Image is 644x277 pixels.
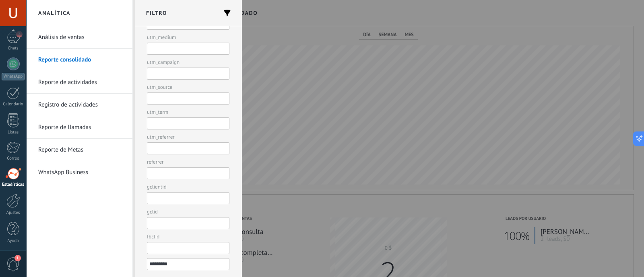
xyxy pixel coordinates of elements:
a: Reporte de Metas [38,139,124,161]
div: utm_term [147,109,229,115]
div: Chats [2,46,25,51]
div: Ayuda [2,238,25,244]
div: WhatsApp [2,73,25,80]
a: Registro de actividades [38,94,124,116]
li: Reporte de Metas [26,139,132,161]
div: utm_source [147,84,229,90]
div: utm_referrer [147,133,229,140]
div: Ajustes [2,210,25,215]
div: referrer [147,158,229,165]
li: Análisis de ventas [26,26,132,49]
li: Reporte consolidado [26,49,132,71]
div: Calendario [2,102,25,107]
li: Reporte de llamadas [26,116,132,139]
div: fbclid [147,233,229,240]
a: WhatsApp Business [38,161,124,184]
div: Correo [2,156,25,161]
div: utm_medium [147,34,229,41]
a: Reporte de llamadas [38,116,124,139]
li: Registro de actividades [26,94,132,116]
div: Listas [2,130,25,135]
div: utm_campaign [147,59,229,66]
span: 1 [14,255,21,261]
a: Reporte consolidado [38,49,124,71]
li: Reporte de actividades [26,71,132,94]
a: Reporte de actividades [38,71,124,94]
div: Estadísticas [2,182,25,187]
div: gclientid [147,183,229,190]
li: WhatsApp Business [26,161,132,183]
a: Análisis de ventas [38,26,124,49]
div: gclid [147,208,229,215]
